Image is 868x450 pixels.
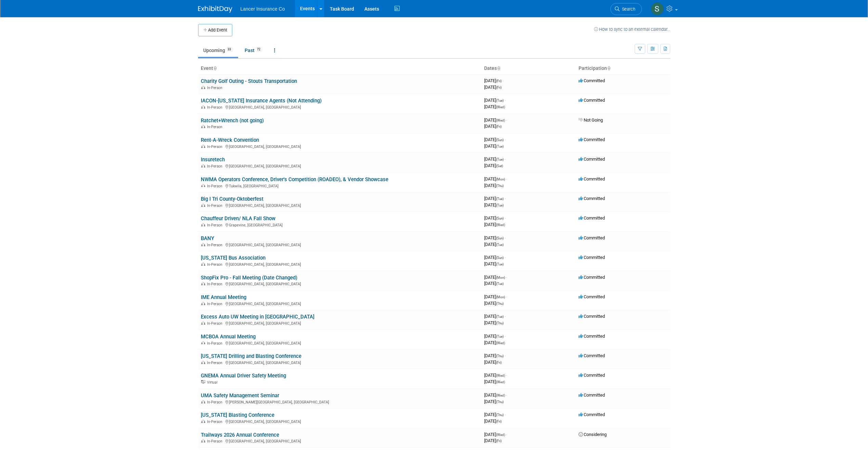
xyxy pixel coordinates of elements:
[207,420,224,424] span: In-Person
[207,105,224,110] span: In-Person
[505,137,506,142] span: -
[201,275,297,281] a: ShopFix Pro - Fall Meeting (Date Changed)
[484,242,504,247] span: [DATE]
[484,222,505,227] span: [DATE]
[505,98,506,103] span: -
[496,203,504,207] span: (Tue)
[201,261,479,267] div: [GEOGRAPHIC_DATA], [GEOGRAPHIC_DATA]
[201,399,479,404] div: [PERSON_NAME][GEOGRAPHIC_DATA], [GEOGRAPHIC_DATA]
[484,104,505,109] span: [DATE]
[496,321,504,325] span: (Thu)
[579,235,605,240] span: Committed
[484,392,507,398] span: [DATE]
[207,125,224,129] span: In-Person
[579,176,605,182] span: Committed
[496,125,502,128] span: (Fri)
[496,262,504,266] span: (Tue)
[207,164,224,168] span: In-Person
[651,2,664,15] img: Steven O'Shea
[207,262,224,267] span: In-Person
[201,137,259,143] a: Rent-A-Wreck Convention
[484,261,504,266] span: [DATE]
[505,157,506,162] span: -
[496,282,504,286] span: (Tue)
[201,235,214,241] a: BANY
[201,360,479,365] div: [GEOGRAPHIC_DATA], [GEOGRAPHIC_DATA]
[484,373,507,378] span: [DATE]
[579,157,605,162] span: Committed
[201,222,479,227] div: Grapevine, [GEOGRAPHIC_DATA]
[207,282,224,286] span: In-Person
[506,176,507,182] span: -
[255,47,262,52] span: 72
[198,6,232,13] img: ExhibitDay
[497,65,500,71] a: Sort by Start Date
[496,433,505,437] span: (Wed)
[207,400,224,404] span: In-Person
[201,412,274,418] a: [US_STATE] Blasting Conference
[484,85,502,90] span: [DATE]
[484,360,502,365] span: [DATE]
[579,215,605,221] span: Committed
[594,27,670,32] a: How to sync to an external calendar...
[484,117,507,123] span: [DATE]
[201,334,256,340] a: MCBOA Annual Meeting
[620,7,635,12] span: Search
[201,98,322,104] a: IACON-[US_STATE] Insurance Agents (Not Attending)
[496,393,505,397] span: (Wed)
[201,243,205,246] img: In-Person Event
[610,3,642,15] a: Search
[496,79,502,83] span: (Fri)
[484,438,502,443] span: [DATE]
[496,138,504,142] span: (Sun)
[484,275,507,280] span: [DATE]
[496,315,504,318] span: (Tue)
[579,412,605,417] span: Committed
[207,361,224,365] span: In-Person
[201,105,205,109] img: In-Person Event
[496,354,504,358] span: (Thu)
[496,302,504,305] span: (Thu)
[484,340,505,345] span: [DATE]
[201,418,479,424] div: [GEOGRAPHIC_DATA], [GEOGRAPHIC_DATA]
[484,432,507,437] span: [DATE]
[484,163,503,168] span: [DATE]
[484,157,506,162] span: [DATE]
[207,184,224,188] span: In-Person
[496,420,502,423] span: (Fri)
[484,334,506,339] span: [DATE]
[201,176,388,183] a: NWMA Operators Conference, Driver's Competition (ROADEO), & Vendor Showcase
[496,374,505,377] span: (Wed)
[496,99,504,102] span: (Tue)
[496,335,504,338] span: (Tue)
[201,373,286,379] a: GNEMA Annual Driver Safety Meeting
[496,177,505,181] span: (Mon)
[484,418,502,424] span: [DATE]
[576,63,670,74] th: Participation
[201,281,479,286] div: [GEOGRAPHIC_DATA], [GEOGRAPHIC_DATA]
[506,392,507,398] span: -
[506,432,507,437] span: -
[496,184,504,188] span: (Thu)
[503,78,504,83] span: -
[207,145,224,149] span: In-Person
[496,341,505,345] span: (Wed)
[579,432,607,437] span: Considering
[201,340,479,346] div: [GEOGRAPHIC_DATA], [GEOGRAPHIC_DATA]
[201,117,264,124] a: Ratchet+Wrench (not going)
[201,314,314,320] a: Excess Auto UW Meeting in [GEOGRAPHIC_DATA]
[201,163,479,168] div: [GEOGRAPHIC_DATA], [GEOGRAPHIC_DATA]
[207,439,224,443] span: In-Person
[484,78,504,83] span: [DATE]
[484,143,504,149] span: [DATE]
[496,256,504,260] span: (Sun)
[579,255,605,260] span: Committed
[484,124,502,129] span: [DATE]
[201,145,205,148] img: In-Person Event
[484,176,507,182] span: [DATE]
[207,86,224,90] span: In-Person
[198,63,481,74] th: Event
[201,203,205,207] img: In-Person Event
[201,202,479,208] div: [GEOGRAPHIC_DATA], [GEOGRAPHIC_DATA]
[201,125,205,128] img: In-Person Event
